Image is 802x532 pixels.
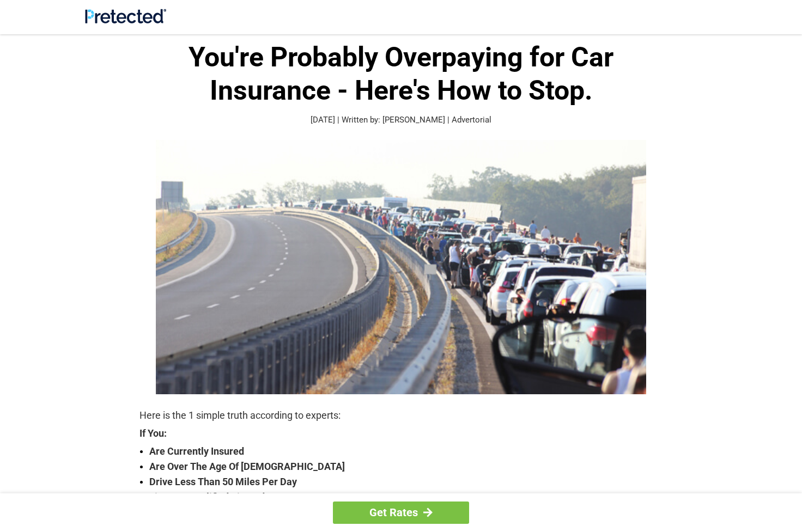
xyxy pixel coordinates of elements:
[85,15,166,26] a: Site Logo
[139,429,663,438] strong: If You:
[149,444,663,459] strong: Are Currently Insured
[333,502,469,524] a: Get Rates
[149,474,663,490] strong: Drive Less Than 50 Miles Per Day
[139,41,663,107] h1: You're Probably Overpaying for Car Insurance - Here's How to Stop.
[139,114,663,126] p: [DATE] | Written by: [PERSON_NAME] | Advertorial
[139,408,663,423] p: Here is the 1 simple truth according to experts:
[149,459,663,474] strong: Are Over The Age Of [DEMOGRAPHIC_DATA]
[85,9,166,23] img: Site Logo
[149,490,663,505] strong: Live In A Qualified Zip Code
